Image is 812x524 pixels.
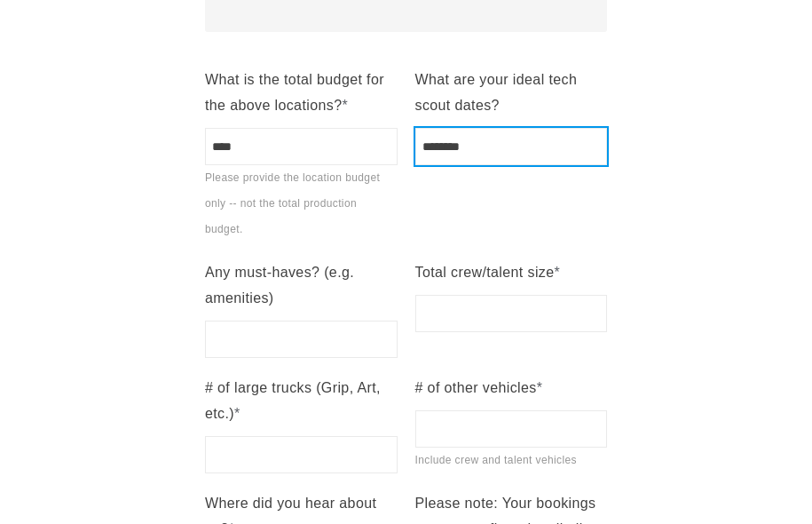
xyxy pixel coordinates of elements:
span: # of large trucks (Grip, Art, etc.) [205,380,381,421]
input: # of other vehicles*Include crew and talent vehicles [415,410,608,448]
input: Total crew/talent size* [415,295,608,332]
span: Total crew/talent size [415,265,555,280]
span: Include crew and talent vehicles [415,454,577,466]
span: What are your ideal tech scout dates? [415,72,578,113]
input: What is the total budget for the above locations?*Please provide the location budget only -- not ... [205,128,398,165]
input: Any must-haves? (e.g. amenities) [205,321,398,358]
span: What is the total budget for the above locations? [205,72,384,113]
span: # of other vehicles [415,380,537,395]
input: # of large trucks (Grip, Art, etc.)* [205,436,398,473]
span: Please provide the location budget only -- not the total production budget. [205,171,380,235]
input: What are your ideal tech scout dates? [415,128,608,165]
span: Any must-haves? (e.g. amenities) [205,265,354,306]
